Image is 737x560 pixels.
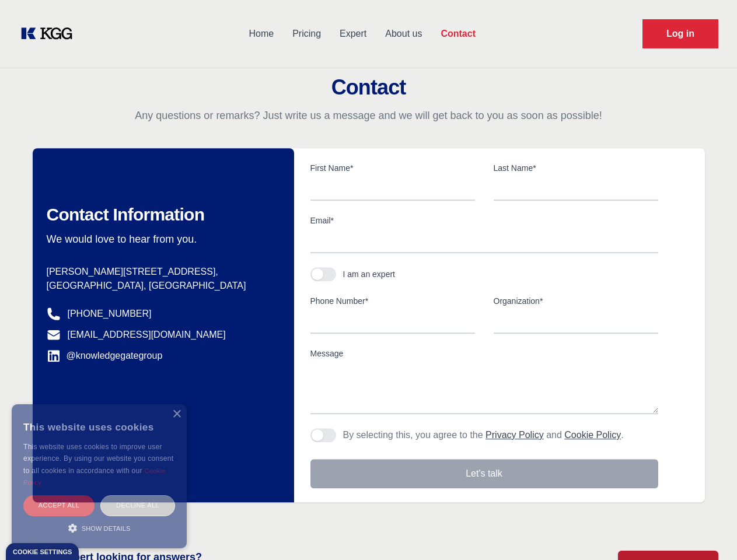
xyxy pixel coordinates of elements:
[68,328,226,342] a: [EMAIL_ADDRESS][DOMAIN_NAME]
[13,549,72,555] div: Cookie settings
[310,215,658,226] label: Email*
[23,467,166,486] a: Cookie Policy
[23,495,95,516] div: Accept all
[330,19,376,49] a: Expert
[14,76,723,99] h2: Contact
[343,428,624,442] p: By selecting this, you agree to the and .
[642,19,718,48] a: Request Demo
[283,19,330,49] a: Pricing
[310,295,475,307] label: Phone Number*
[310,348,658,359] label: Message
[431,19,485,49] a: Contact
[310,162,475,174] label: First Name*
[23,413,175,441] div: This website uses cookies
[172,410,181,419] div: Close
[68,307,152,321] a: [PHONE_NUMBER]
[485,430,544,440] a: Privacy Policy
[47,279,275,293] p: [GEOGRAPHIC_DATA], [GEOGRAPHIC_DATA]
[679,504,737,560] iframe: Chat Widget
[494,162,658,174] label: Last Name*
[239,19,283,49] a: Home
[47,265,275,279] p: [PERSON_NAME][STREET_ADDRESS],
[564,430,621,440] a: Cookie Policy
[100,495,175,516] div: Decline all
[82,525,131,532] span: Show details
[47,349,163,363] a: @knowledgegategroup
[47,232,275,246] p: We would love to hear from you.
[376,19,431,49] a: About us
[19,24,82,43] a: KOL Knowledge Platform: Talk to Key External Experts (KEE)
[343,268,396,280] div: I am an expert
[23,522,175,534] div: Show details
[47,204,275,225] h2: Contact Information
[23,443,173,475] span: This website uses cookies to improve user experience. By using our website you consent to all coo...
[494,295,658,307] label: Organization*
[310,459,658,488] button: Let's talk
[14,108,723,123] p: Any questions or remarks? Just write us a message and we will get back to you as soon as possible!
